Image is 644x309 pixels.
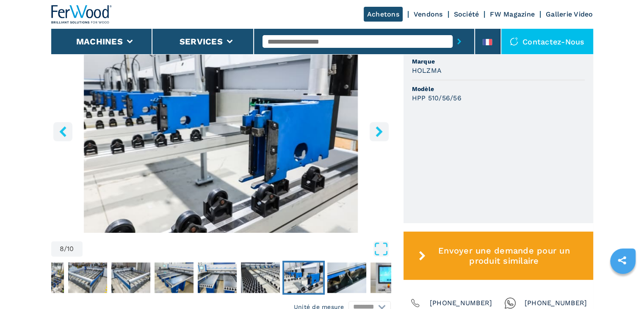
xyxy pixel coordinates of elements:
button: Services [180,36,223,47]
a: sharethis [611,250,633,271]
button: Envoyer une demande pour un produit similaire [404,232,593,280]
img: def1e7a202a37ea2aa43c333d12677ec [284,262,323,293]
button: Machines [76,36,123,47]
a: Gallerie Video [546,10,593,18]
button: right-button [370,122,389,141]
button: Go to Slide 9 [326,261,368,295]
span: [PHONE_NUMBER] [430,297,492,309]
button: Go to Slide 5 [153,261,195,295]
img: 6a5858103c8fccb3b7b86f9949a7902f [327,262,366,293]
span: Marque [412,57,585,66]
img: Whatsapp [504,297,516,309]
img: c6fa244944132450345f76299ba60a79 [370,262,409,293]
img: Contactez-nous [510,37,518,46]
span: 8 [60,246,64,252]
span: 10 [67,246,74,252]
span: [PHONE_NUMBER] [525,297,587,309]
span: Envoyer une demande pour un produit similaire [429,246,579,266]
img: ae4246f07fadca53018991160d82cb72 [68,262,107,293]
h3: HOLZMA [412,66,442,75]
button: left-button [53,122,72,141]
button: Go to Slide 4 [110,261,152,295]
img: 7320590d1e7981237da983bdf27a62bb [155,262,193,293]
img: Phone [409,297,421,309]
button: Go to Slide 6 [196,261,238,295]
h3: HPP 510/56/56 [412,93,462,103]
button: Go to Slide 8 [282,261,325,295]
div: Contactez-nous [501,29,593,54]
img: c40cf1403774388ffee7692a6cadd9eb [241,262,280,293]
a: FW Magazine [490,10,535,18]
a: Achetons [364,7,403,22]
button: Go to Slide 10 [369,261,411,295]
a: Vendons [414,10,443,18]
iframe: Chat [608,271,638,303]
span: / [64,246,67,252]
img: cd964172b919c33b484973ad7eb28abc [111,262,150,293]
button: Go to Slide 3 [66,261,109,295]
div: Go to Slide 8 [51,28,391,233]
span: Modèle [412,85,585,93]
img: Scie À Panneaux À Chargement Frontal HOLZMA HPP 510/56/56 [51,28,391,233]
img: 875419848c28c64775e7c47bb057c61c [198,262,237,293]
a: Société [454,10,479,18]
button: submit-button [453,32,466,51]
button: Open Fullscreen [85,241,389,257]
button: Go to Slide 7 [239,261,282,295]
img: Ferwood [51,5,112,24]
